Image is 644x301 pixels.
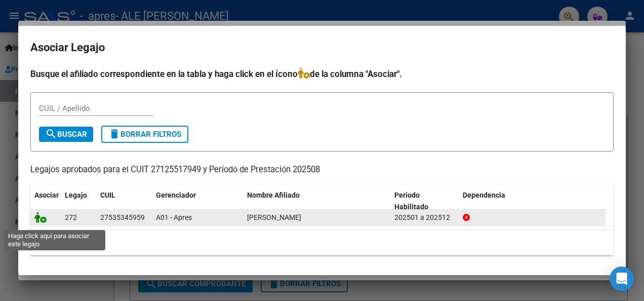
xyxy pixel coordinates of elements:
[30,38,614,57] h2: Asociar Legajo
[30,67,614,81] h4: Busque el afiliado correspondiente en la tabla y haga click en el ícono de la columna "Asociar".
[45,128,57,140] mat-icon: search
[30,164,614,176] p: Legajos aprobados para el CUIT 27125517949 y Período de Prestación 202508
[247,191,300,199] span: Nombre Afiliado
[34,191,59,199] span: Asociar
[390,184,459,218] datatable-header-cell: Periodo Habilitado
[45,130,87,139] span: Buscar
[101,126,188,143] button: Borrar Filtros
[394,191,428,211] span: Periodo Habilitado
[108,130,181,139] span: Borrar Filtros
[156,213,192,221] span: A01 - Apres
[459,184,606,218] datatable-header-cell: Dependencia
[610,267,634,291] div: Open Intercom Messenger
[30,230,614,255] div: 1 registros
[30,184,61,218] datatable-header-cell: Asociar
[100,191,115,199] span: CUIL
[463,191,505,199] span: Dependencia
[65,213,77,221] span: 272
[243,184,390,218] datatable-header-cell: Nombre Afiliado
[247,213,301,221] span: CABRERA CORONEL CATALINA ESMERALDA
[61,184,96,218] datatable-header-cell: Legajo
[152,184,243,218] datatable-header-cell: Gerenciador
[156,191,196,199] span: Gerenciador
[108,128,120,140] mat-icon: delete
[394,212,455,223] div: 202501 a 202512
[100,212,145,223] div: 27535345959
[39,127,93,142] button: Buscar
[96,184,152,218] datatable-header-cell: CUIL
[65,191,87,199] span: Legajo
